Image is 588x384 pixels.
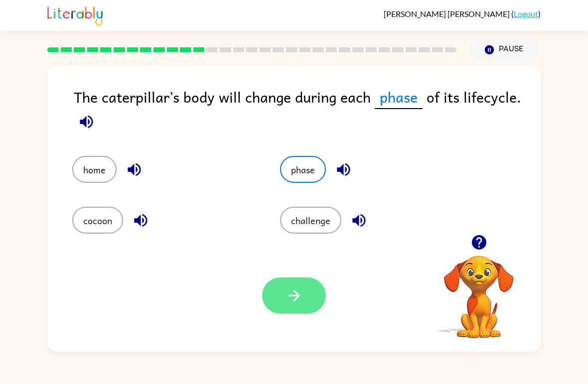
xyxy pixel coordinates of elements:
video: Your browser must support playing .mp4 files to use Literably. Please try using another browser. [429,240,529,340]
button: cocoon [72,207,123,234]
span: [PERSON_NAME] [PERSON_NAME] [384,9,511,18]
a: Logout [514,9,538,18]
button: phase [280,156,326,183]
button: Pause [468,38,541,61]
div: ( ) [384,9,541,18]
button: challenge [280,207,341,234]
img: Literably [47,4,103,26]
div: The caterpillar’s body will change during each of its lifecycle. [74,86,541,136]
button: home [72,156,117,183]
span: phase [375,86,423,109]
